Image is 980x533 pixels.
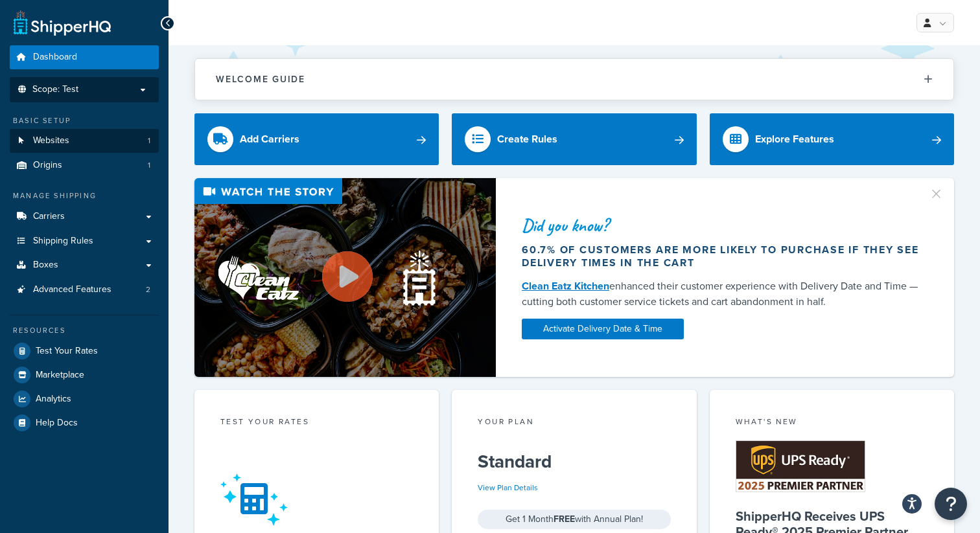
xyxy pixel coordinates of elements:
button: Open Resource Center [935,488,967,520]
span: Websites [33,135,69,146]
div: Did you know? [522,216,920,234]
div: enhanced their customer experience with Delivery Date and Time — cutting both customer service ti... [522,278,920,310]
h2: Welcome Guide [216,74,305,84]
div: Your Plan [478,416,670,431]
div: Test your rates [220,416,413,431]
span: 1 [148,160,150,171]
span: Dashboard [33,52,77,63]
li: Origins [10,153,159,177]
strong: FREE [554,512,575,526]
span: Shipping Rules [33,236,93,247]
a: Help Docs [10,411,159,435]
a: Activate Delivery Date & Time [522,319,684,339]
a: Boxes [10,253,159,277]
span: Origins [33,160,62,171]
a: Carriers [10,205,159,229]
a: Shipping Rules [10,229,159,253]
button: Welcome Guide [195,59,953,100]
span: Boxes [33,260,58,271]
li: Advanced Features [10,278,159,302]
a: View Plan Details [478,482,538,493]
div: Add Carriers [240,130,299,148]
a: Marketplace [10,363,159,387]
img: Video thumbnail [194,178,496,377]
a: Analytics [10,387,159,411]
span: 1 [148,135,150,146]
div: What's New [736,416,928,431]
a: Create Rules [452,113,696,165]
span: 2 [146,284,150,295]
a: Advanced Features2 [10,278,159,302]
span: Scope: Test [32,84,78,95]
div: Basic Setup [10,115,159,126]
div: Create Rules [497,130,557,148]
div: Resources [10,325,159,336]
span: Marketplace [36,370,84,381]
a: Origins1 [10,153,159,177]
a: Clean Eatz Kitchen [522,278,609,293]
div: Manage Shipping [10,190,159,201]
h5: Standard [478,451,670,472]
a: Websites1 [10,129,159,153]
div: 60.7% of customers are more likely to purchase if they see delivery times in the cart [522,244,920,269]
span: Test Your Rates [36,346,98,357]
a: Dashboard [10,45,159,69]
li: Websites [10,129,159,153]
span: Analytics [36,394,71,405]
div: Get 1 Month with Annual Plan! [478,510,670,529]
a: Explore Features [710,113,954,165]
a: Add Carriers [194,113,439,165]
div: Explore Features [755,130,834,148]
a: Test Your Rates [10,339,159,363]
span: Help Docs [36,418,78,429]
span: Advanced Features [33,284,111,295]
span: Carriers [33,211,65,222]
